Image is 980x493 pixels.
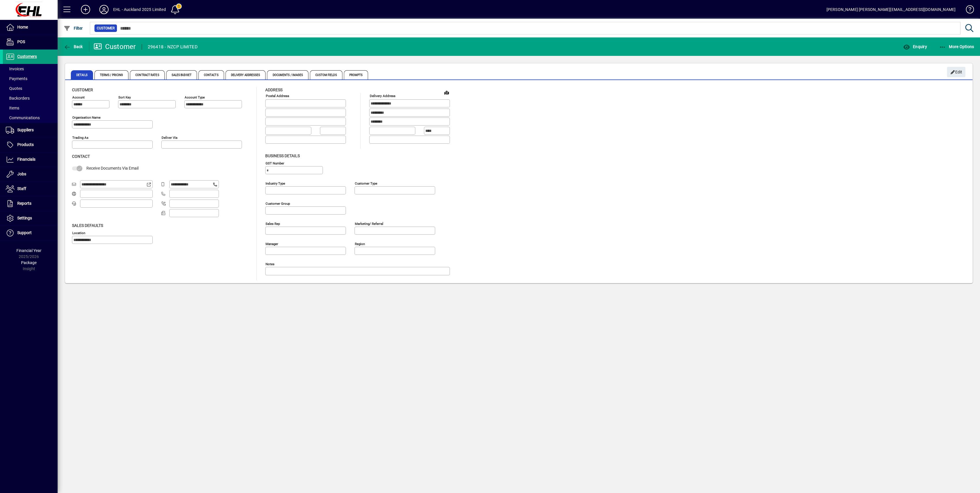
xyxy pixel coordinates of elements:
span: Financial Year [16,248,41,253]
a: Reports [3,196,58,211]
mat-label: Industry type [266,181,285,185]
span: Suppliers [17,128,34,132]
span: Delivery Addresses [225,70,266,79]
span: Receive Documents Via Email [86,166,139,170]
button: Add [76,4,95,15]
a: Settings [3,211,58,225]
span: Customers [17,54,37,59]
span: Customer [97,25,115,31]
span: Staff [17,186,26,191]
button: Edit [947,67,965,77]
div: Customer [94,42,136,51]
span: Sales Budget [166,70,197,79]
span: POS [17,39,25,44]
mat-label: Location [72,231,85,235]
span: Terms / Pricing [94,70,129,79]
span: Communications [6,115,40,120]
mat-label: Sort key [118,95,131,99]
a: Quotes [3,84,58,93]
mat-label: Manager [266,242,278,246]
a: Knowledge Base [961,1,973,20]
mat-label: Customer type [355,181,377,185]
a: Financials [3,152,58,167]
span: Prompts [344,70,368,79]
a: Items [3,103,58,113]
a: Payments [3,74,58,84]
span: Edit [950,67,962,77]
span: Sales defaults [72,223,103,228]
span: Invoices [6,67,24,71]
span: Details [71,70,93,79]
span: Contract Rates [130,70,164,79]
span: Products [17,142,34,147]
span: Financials [17,157,35,162]
span: Support [17,230,32,235]
span: Backorders [6,96,30,101]
span: Package [21,260,37,265]
mat-label: Account [72,95,85,99]
a: Suppliers [3,123,58,137]
span: Contacts [198,70,224,79]
span: Business details [265,153,300,158]
mat-label: GST Number [266,161,284,165]
a: Jobs [3,167,58,181]
mat-label: Sales rep [266,221,280,225]
mat-label: Deliver via [162,136,177,140]
mat-label: Account Type [185,95,205,99]
span: Custom Fields [310,70,342,79]
span: Home [17,25,28,29]
mat-label: Notes [266,262,274,266]
span: Settings [17,216,32,220]
a: Support [3,226,58,240]
span: Enquiry [903,44,927,49]
button: More Options [938,41,976,52]
button: Back [62,41,84,52]
a: View on map [442,88,451,97]
mat-label: Marketing/ Referral [355,221,383,225]
a: Staff [3,182,58,196]
mat-label: Region [355,242,365,246]
a: Communications [3,113,58,123]
span: Filter [64,26,83,31]
span: Items [6,106,19,110]
div: [PERSON_NAME] [PERSON_NAME][EMAIL_ADDRESS][DOMAIN_NAME] [826,5,956,14]
a: Home [3,20,58,35]
mat-label: Trading as [72,136,88,140]
button: Enquiry [901,41,928,52]
mat-label: Customer group [266,201,290,205]
span: Contact [72,154,90,159]
button: Filter [62,23,84,33]
span: Address [265,88,283,92]
span: Back [64,44,83,49]
div: EHL - Auckland 2025 Limited [113,5,166,14]
span: More Options [939,44,974,49]
span: Customer [72,88,93,92]
a: POS [3,35,58,49]
div: 296418 - NZCP LIMITED [148,42,198,52]
span: Payments [6,76,27,81]
a: Products [3,138,58,152]
span: Quotes [6,86,22,91]
a: Invoices [3,64,58,74]
button: Profile [95,4,113,15]
app-page-header-button: Back [58,41,89,52]
span: Jobs [17,172,26,176]
mat-label: Organisation name [72,115,101,120]
span: Reports [17,201,31,206]
a: Backorders [3,93,58,103]
span: Documents / Images [267,70,308,79]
